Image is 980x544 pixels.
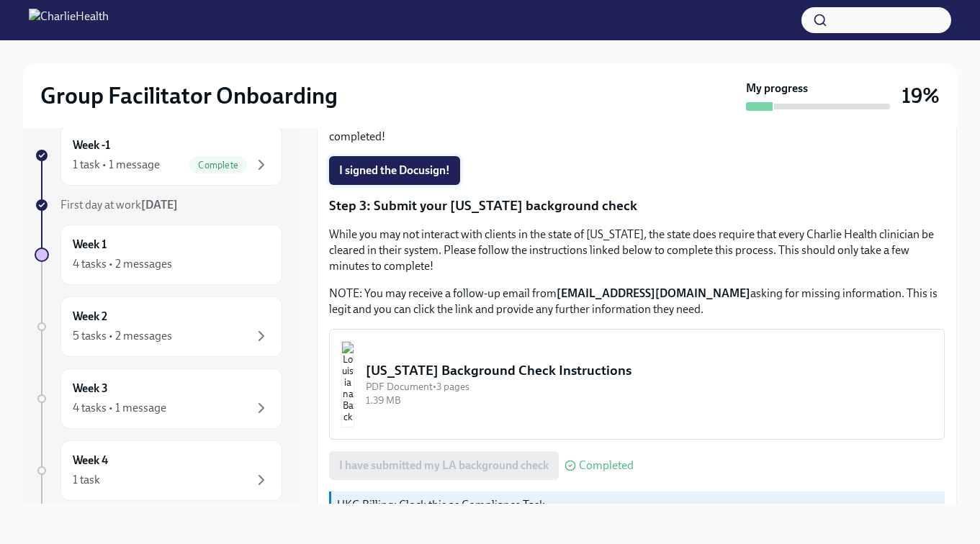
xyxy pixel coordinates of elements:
[40,81,338,110] h2: Group Facilitator Onboarding
[73,256,172,272] div: 4 tasks • 2 messages
[746,81,808,96] strong: My progress
[141,198,178,212] strong: [DATE]
[902,83,940,109] h3: 19%
[366,361,932,380] div: [US_STATE] Background Check Instructions
[35,125,282,186] a: Week -11 task • 1 messageComplete
[329,329,945,440] button: [US_STATE] Background Check InstructionsPDF Document•3 pages1.39 MB
[579,460,634,471] span: Completed
[337,497,939,513] p: UKG Billing: Clock this as Compliance Task
[35,440,282,501] a: Week 41 task
[329,286,945,317] p: NOTE: You may receive a follow-up email from asking for missing information. This is legit and yo...
[35,296,282,357] a: Week 25 tasks • 2 messages
[73,237,107,253] h6: Week 1
[329,156,460,185] button: I signed the Docusign!
[366,394,932,407] div: 1.39 MB
[366,380,932,394] div: PDF Document • 3 pages
[73,453,108,468] h6: Week 4
[341,341,354,427] img: Louisiana Background Check Instructions
[73,400,166,416] div: 4 tasks • 1 message
[73,381,108,396] h6: Week 3
[73,309,107,325] h6: Week 2
[73,472,100,488] div: 1 task
[73,137,110,153] h6: Week -1
[329,196,945,215] p: Step 3: Submit your [US_STATE] background check
[557,286,750,300] strong: [EMAIL_ADDRESS][DOMAIN_NAME]
[73,328,172,344] div: 5 tasks • 2 messages
[189,160,247,171] span: Complete
[29,9,109,32] img: CharlieHealth
[60,198,178,212] span: First day at work
[35,368,282,429] a: Week 34 tasks • 1 message
[329,227,945,274] p: While you may not interact with clients in the state of [US_STATE], the state does require that e...
[35,225,282,285] a: Week 14 tasks • 2 messages
[35,197,282,213] a: First day at work[DATE]
[339,163,450,178] span: I signed the Docusign!
[73,157,160,173] div: 1 task • 1 message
